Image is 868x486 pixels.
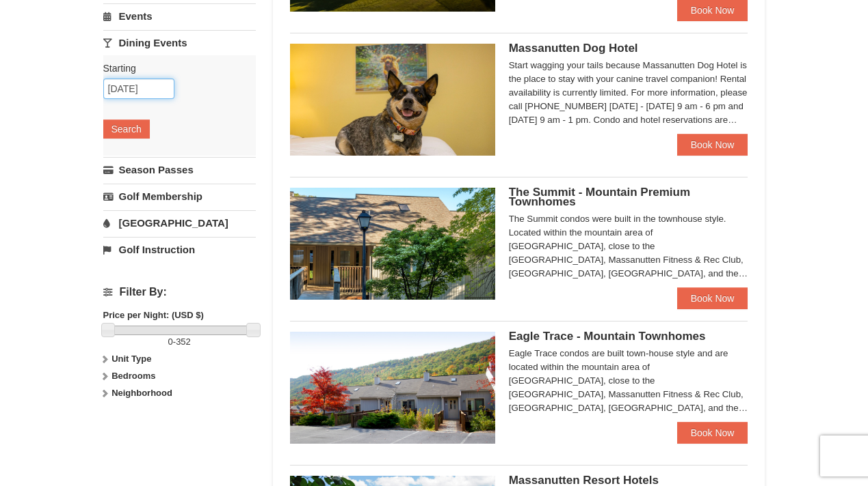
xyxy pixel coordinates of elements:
a: Book Now [677,287,748,309]
strong: Price per Night: (USD $) [103,310,204,320]
strong: Unit Type [111,354,151,364]
span: Massanutten Dog Hotel [509,42,638,55]
button: Search [103,119,150,139]
a: Golf Membership [103,184,256,209]
span: The Summit - Mountain Premium Townhomes [509,186,690,208]
div: The Summit condos were built in the townhouse style. Located within the mountain area of [GEOGRAP... [509,212,748,281]
strong: Neighborhood [111,388,172,398]
span: Eagle Trace - Mountain Townhomes [509,330,706,343]
img: 19218983-1-9b289e55.jpg [290,332,495,444]
label: - [103,335,256,349]
div: Start wagging your tails because Massanutten Dog Hotel is the place to stay with your canine trav... [509,59,748,127]
span: 0 [168,337,173,347]
a: Golf Instruction [103,237,256,262]
h4: Filter By: [103,286,256,298]
a: Events [103,3,256,29]
strong: Bedrooms [111,371,155,381]
label: Starting [103,61,246,75]
a: Book Now [677,422,748,444]
a: Book Now [677,134,748,156]
div: Eagle Trace condos are built town-house style and are located within the mountain area of [GEOGRA... [509,347,748,415]
img: 27428181-5-81c892a3.jpg [290,44,495,156]
a: Dining Events [103,30,256,55]
a: Season Passes [103,157,256,182]
a: [GEOGRAPHIC_DATA] [103,210,256,235]
span: 352 [176,337,191,347]
img: 19219034-1-0eee7e00.jpg [290,188,495,300]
